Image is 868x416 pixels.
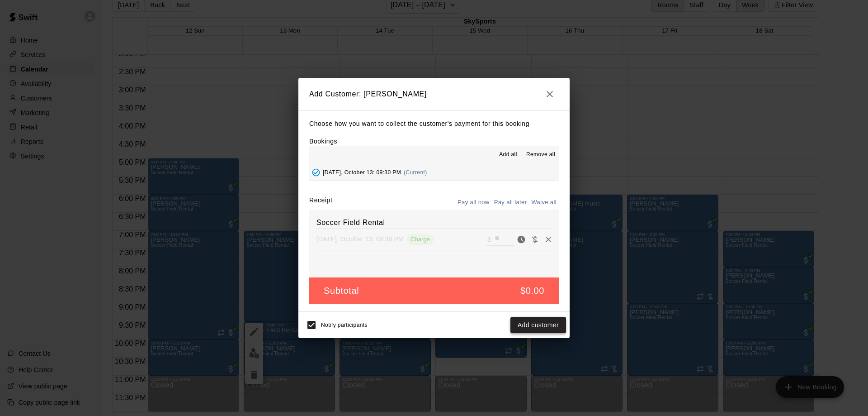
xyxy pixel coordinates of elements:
[514,235,528,243] span: Pay now
[324,285,359,297] h5: Subtotal
[499,150,517,159] span: Add all
[323,169,401,176] span: [DATE], October 13: 09:30 PM
[526,150,555,159] span: Remove all
[542,233,555,246] button: Remove
[528,235,542,243] span: Waive payment
[316,234,404,244] p: [DATE], October 13: 09:30 PM
[309,118,559,129] p: Choose how you want to collect the customer's payment for this booking
[529,196,559,210] button: Waive all
[455,196,492,210] button: Pay all now
[404,169,427,176] span: (Current)
[309,166,323,179] button: Added - Collect Payment
[492,196,529,210] button: Pay all later
[523,148,559,162] button: Remove all
[321,322,368,328] span: Notify participants
[309,164,559,181] button: Added - Collect Payment[DATE], October 13: 09:30 PM(Current)
[494,148,523,162] button: Add all
[510,317,566,334] button: Add customer
[298,78,570,110] h2: Add Customer: [PERSON_NAME]
[487,235,491,244] p: $
[520,285,544,297] h5: $0.00
[309,138,337,145] label: Bookings
[309,196,332,210] label: Receipt
[316,217,552,229] h6: Soccer Field Rental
